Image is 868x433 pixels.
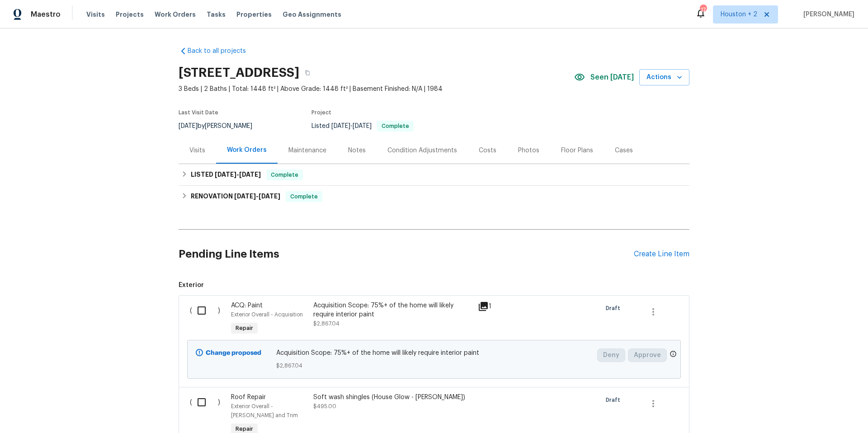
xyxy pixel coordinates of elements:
span: Properties [236,10,272,19]
div: Create Line Item [634,250,689,259]
div: Work Orders [227,146,267,155]
span: Acquisition Scope: 75%+ of the home will likely require interior paint [276,348,592,358]
span: - [234,193,280,199]
span: Repair [232,324,257,333]
span: Maestro [31,10,61,19]
div: Costs [479,146,496,155]
span: 3 Beds | 2 Baths | Total: 1448 ft² | Above Grade: 1448 ft² | Basement Finished: N/A | 1984 [179,85,574,94]
div: RENOVATION [DATE]-[DATE]Complete [179,186,689,207]
span: Draft [606,395,624,405]
span: - [215,171,261,178]
span: [DATE] [239,171,261,178]
span: Complete [267,170,302,179]
span: Houston + 2 [721,10,757,19]
span: Complete [287,192,321,201]
div: Cases [615,146,633,155]
div: Acquisition Scope: 75%+ of the home will likely require interior paint [313,301,472,319]
div: Condition Adjustments [387,146,457,155]
span: Last Visit Date [179,110,218,115]
div: Photos [518,146,539,155]
span: Work Orders [155,10,196,19]
span: [DATE] [331,123,350,129]
span: [DATE] [259,193,280,199]
div: Floor Plans [561,146,593,155]
span: Project [311,110,331,115]
span: Geo Assignments [283,10,341,19]
h2: Pending Line Items [179,233,634,275]
button: Approve [628,348,667,362]
span: $2,867.04 [313,321,340,326]
span: Complete [378,123,413,129]
span: Visits [86,10,105,19]
span: Listed [311,123,414,129]
span: Projects [116,10,144,19]
button: Copy Address [299,65,316,81]
span: Actions [646,72,682,83]
a: Back to all projects [179,47,265,56]
span: [PERSON_NAME] [800,10,854,19]
span: Draft [606,304,624,313]
div: ( ) [187,298,228,340]
span: Exterior [179,281,689,290]
span: [DATE] [179,123,198,129]
span: $2,867.04 [276,361,592,370]
span: Roof Repair [231,394,266,400]
div: 17 [700,5,706,14]
span: $495.00 [313,404,336,409]
span: [DATE] [353,123,372,129]
h6: LISTED [191,169,261,180]
span: [DATE] [234,193,256,199]
button: Actions [639,69,689,86]
b: Change proposed [206,350,261,356]
span: Exterior Overall - Acquisition [231,312,303,317]
span: - [331,123,372,129]
div: Maintenance [288,146,326,155]
span: Only a market manager or an area construction manager can approve [670,350,677,360]
h6: RENOVATION [191,191,280,202]
div: LISTED [DATE]-[DATE]Complete [179,164,689,186]
div: by [PERSON_NAME] [179,121,263,132]
span: Exterior Overall - [PERSON_NAME] and Trim [231,404,298,418]
div: Soft wash shingles (House Glow - [PERSON_NAME]) [313,393,472,402]
div: Visits [189,146,205,155]
div: 1 [478,301,514,312]
span: Seen [DATE] [590,73,634,82]
h2: [STREET_ADDRESS] [179,68,299,77]
button: Deny [597,348,625,362]
div: Notes [348,146,366,155]
span: [DATE] [215,171,236,178]
span: Tasks [207,11,226,18]
span: ACQ: Paint [231,302,263,309]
